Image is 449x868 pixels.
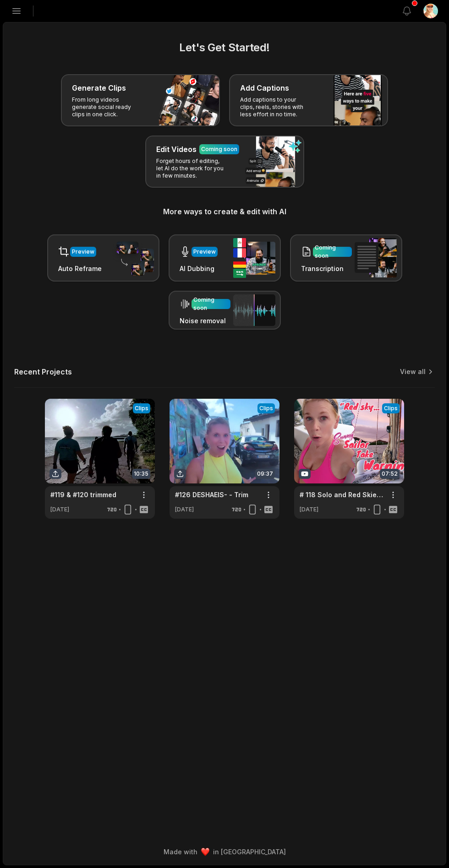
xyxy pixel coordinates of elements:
[400,367,426,376] a: View all
[14,39,435,56] h2: Let's Get Started!
[355,238,397,277] img: transcription.png
[193,248,216,256] div: Preview
[315,244,350,260] div: Coming soon
[300,490,384,499] a: # 118 Solo and Red Skies. Never a good combination for the Sunny Sailor - Caribbean Highs and Lows
[58,264,102,273] h3: Auto Reframe
[301,264,352,273] h3: Transcription
[11,847,438,857] div: Made with in [GEOGRAPHIC_DATA]
[175,490,248,499] a: #126 DESHAEIS- - Trim
[14,206,435,217] h3: More ways to create & edit with AI
[72,96,143,118] p: From long videos generate social ready clips in one click.
[233,294,275,326] img: noise_removal.png
[240,82,289,93] h3: Add Captions
[180,316,230,325] h3: Noise removal
[180,264,218,273] h3: AI Dubbing
[112,240,154,276] img: auto_reframe.png
[233,238,275,278] img: ai_dubbing.png
[201,848,209,856] img: heart emoji
[240,96,311,118] p: Add captions to your clips, reels, stories with less effort in no time.
[201,145,237,153] div: Coming soon
[72,248,94,256] div: Preview
[14,367,72,376] h2: Recent Projects
[50,490,116,499] a: #119 & #120 trimmed
[72,82,126,93] h3: Generate Clips
[156,144,197,155] h3: Edit Videos
[193,296,229,312] div: Coming soon
[156,157,227,179] p: Forget hours of editing, let AI do the work for you in few minutes.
